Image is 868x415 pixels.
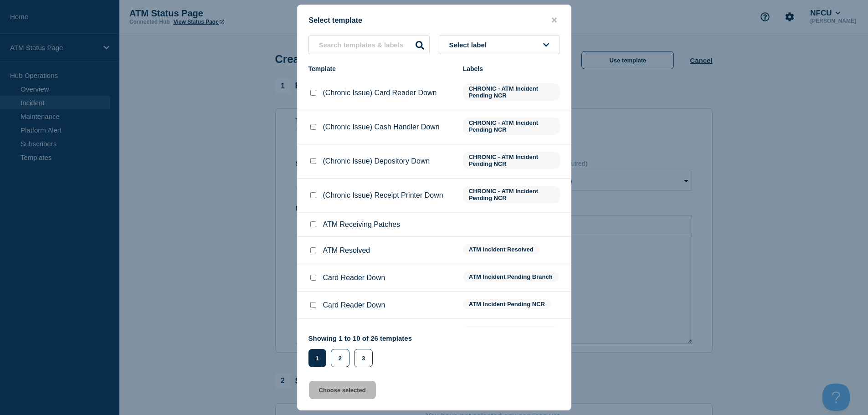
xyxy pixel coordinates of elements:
p: (Chronic Issue) Cash Handler Down [323,123,440,131]
input: (Chronic Issue) Depository Down checkbox [310,158,316,164]
button: 2 [331,349,349,367]
div: Template [308,65,454,72]
p: ATM Receiving Patches [323,220,401,229]
span: CHRONIC - ATM Incident Pending NCR [463,118,560,135]
button: Choose selected [309,381,376,399]
p: (Chronic Issue) Receipt Printer Down [323,191,443,200]
p: Card Reader Down [323,301,385,309]
p: Showing 1 to 10 of 26 templates [308,334,412,342]
span: ATM Incident Pending Branch [463,326,559,337]
button: Select label [439,36,560,54]
input: Card Reader Down checkbox [310,275,316,281]
span: CHRONIC - ATM Incident Pending NCR [463,83,560,101]
input: Card Reader Down checkbox [310,302,316,308]
input: Search templates & labels [308,36,430,54]
span: ATM Incident Pending Branch [463,272,559,282]
p: Card Reader Down [323,274,385,282]
button: close button [549,16,560,25]
input: (Chronic Issue) Card Reader Down checkbox [310,90,316,96]
div: Select template [298,16,571,25]
button: 1 [308,349,326,367]
input: ATM Resolved checkbox [310,247,316,253]
button: 3 [354,349,373,367]
span: ATM Incident Resolved [463,244,539,255]
p: ATM Resolved [323,246,370,255]
span: CHRONIC - ATM Incident Pending NCR [463,186,560,203]
span: CHRONIC - ATM Incident Pending NCR [463,152,560,169]
input: (Chronic Issue) Cash Handler Down checkbox [310,124,316,130]
p: (Chronic Issue) Depository Down [323,157,430,165]
div: Labels [463,65,560,72]
p: (Chronic Issue) Card Reader Down [323,89,437,97]
span: Select label [449,41,491,49]
input: (Chronic Issue) Receipt Printer Down checkbox [310,192,316,198]
span: ATM Incident Pending NCR [463,299,551,309]
input: ATM Receiving Patches checkbox [310,221,316,227]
